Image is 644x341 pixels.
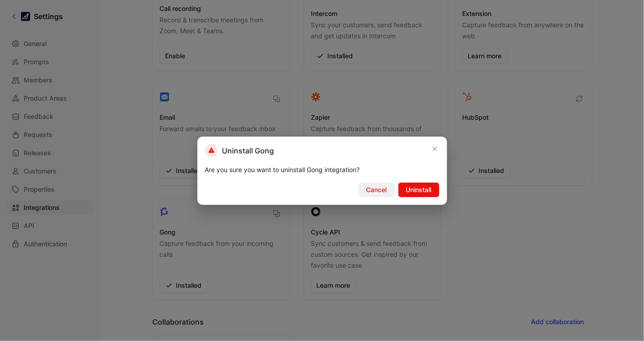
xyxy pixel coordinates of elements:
span: Uninstall [406,184,432,195]
p: Are you sure you want to uninstall Gong integration? [205,164,439,175]
button: Uninstall [398,183,439,197]
span: Cancel [366,184,387,195]
button: Cancel [359,183,395,197]
h2: Uninstall Gong [205,144,274,157]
